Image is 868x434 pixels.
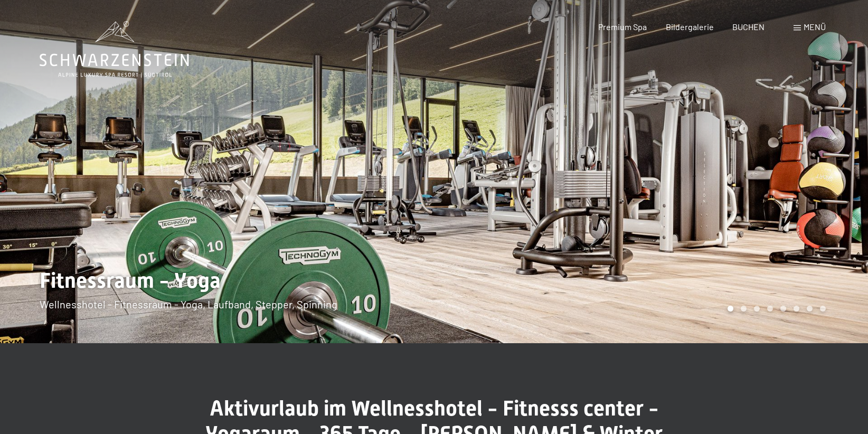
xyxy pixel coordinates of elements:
div: Carousel Pagination [724,306,826,312]
div: Carousel Page 6 [794,306,799,312]
div: Carousel Page 1 (Current Slide) [728,306,733,312]
a: Premium Spa [598,22,647,32]
div: Carousel Page 4 [767,306,773,312]
div: Carousel Page 5 [780,306,786,312]
div: Carousel Page 8 [820,306,826,312]
div: Carousel Page 2 [741,306,747,312]
span: Menü [804,22,826,32]
div: Carousel Page 3 [754,306,760,312]
a: Bildergalerie [666,22,714,32]
a: BUCHEN [732,22,765,32]
div: Carousel Page 7 [807,306,813,312]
